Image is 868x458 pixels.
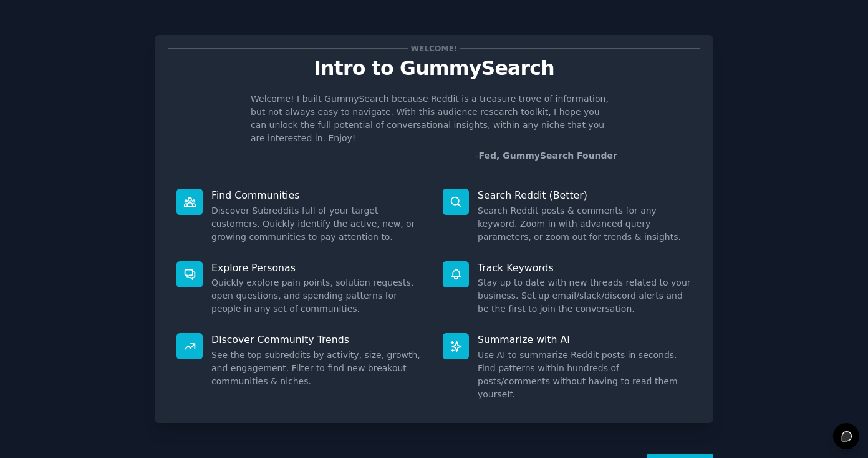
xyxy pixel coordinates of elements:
[168,57,700,79] p: Intro to GummySearch
[478,276,692,316] dd: Stay up to date with new threads related to your business. Set up email/slack/discord alerts and ...
[478,349,692,401] dd: Use AI to summarize Reddit posts in seconds. Find patterns within hundreds of posts/comments with...
[478,189,692,202] p: Search Reddit (Better)
[475,149,617,162] div: -
[478,261,692,274] p: Track Keywords
[478,333,692,346] p: Summarize with AI
[211,261,425,274] p: Explore Personas
[251,92,617,145] p: Welcome! I built GummySearch because Reddit is a treasure trove of information, but not always ea...
[478,151,617,161] a: Fed, GummySearch Founder
[408,42,460,55] span: Welcome!
[211,189,425,202] p: Find Communities
[211,276,425,316] dd: Quickly explore pain points, solution requests, open questions, and spending patterns for people ...
[211,349,425,388] dd: See the top subreddits by activity, size, growth, and engagement. Filter to find new breakout com...
[211,204,425,244] dd: Discover Subreddits full of your target customers. Quickly identify the active, new, or growing c...
[211,333,425,346] p: Discover Community Trends
[478,204,692,244] dd: Search Reddit posts & comments for any keyword. Zoom in with advanced query parameters, or zoom o...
